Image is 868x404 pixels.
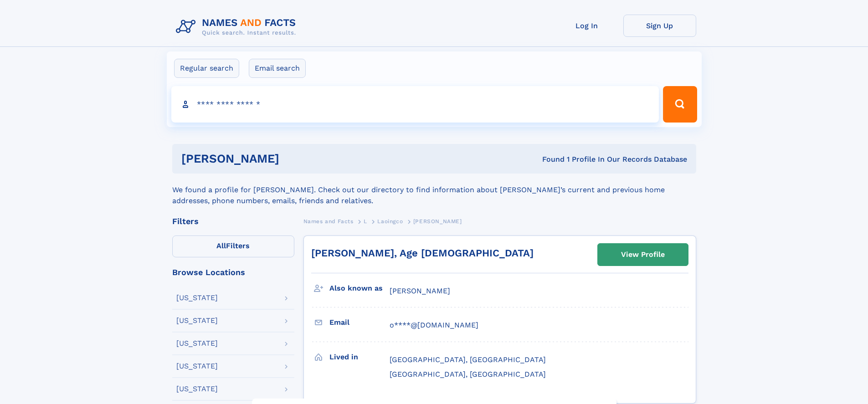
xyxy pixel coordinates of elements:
[329,315,390,330] h3: Email
[249,59,306,78] label: Email search
[623,15,696,37] a: Sign Up
[172,174,696,206] div: We found a profile for [PERSON_NAME]. Check out our directory to find information about [PERSON_N...
[364,215,367,227] a: L
[550,15,623,37] a: Log In
[176,340,218,347] div: [US_STATE]
[377,218,403,225] span: Laoingco
[172,15,303,39] img: Logo Names and Facts
[181,153,411,164] h1: [PERSON_NAME]
[176,363,218,370] div: [US_STATE]
[390,370,546,378] span: [GEOGRAPHIC_DATA], [GEOGRAPHIC_DATA]
[303,215,354,227] a: Names and Facts
[598,244,688,266] a: View Profile
[329,281,390,296] h3: Also known as
[390,355,546,364] span: [GEOGRAPHIC_DATA], [GEOGRAPHIC_DATA]
[176,294,218,302] div: [US_STATE]
[172,268,294,276] div: Browse Locations
[176,385,218,393] div: [US_STATE]
[171,86,659,123] input: search input
[411,154,687,164] div: Found 1 Profile In Our Records Database
[311,247,534,259] a: [PERSON_NAME], Age [DEMOGRAPHIC_DATA]
[663,86,697,123] button: Search Button
[364,218,367,225] span: L
[216,241,226,250] span: All
[172,217,294,225] div: Filters
[174,59,239,78] label: Regular search
[329,349,390,365] h3: Lived in
[176,317,218,324] div: [US_STATE]
[390,286,450,295] span: [PERSON_NAME]
[413,218,462,225] span: [PERSON_NAME]
[621,244,665,265] div: View Profile
[172,235,294,257] label: Filters
[377,215,403,227] a: Laoingco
